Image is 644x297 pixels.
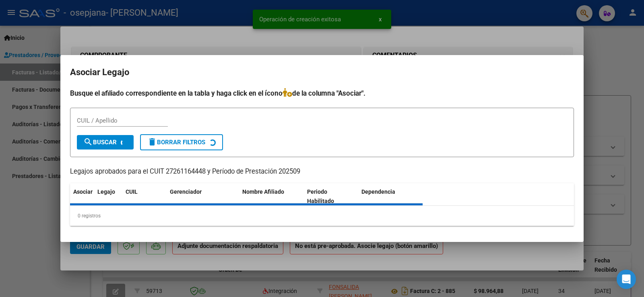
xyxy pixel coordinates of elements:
span: Nombre Afiliado [242,188,284,195]
datatable-header-cell: Nombre Afiliado [239,183,304,210]
datatable-header-cell: Gerenciador [167,183,239,210]
datatable-header-cell: Periodo Habilitado [304,183,358,210]
button: Buscar [77,135,134,150]
datatable-header-cell: Asociar [70,183,94,210]
p: Legajos aprobados para el CUIT 27261164448 y Período de Prestación 202509 [70,167,574,177]
div: Open Intercom Messenger [617,270,636,289]
span: Periodo Habilitado [307,188,334,204]
span: Gerenciador [170,188,202,195]
h2: Asociar Legajo [70,65,574,80]
button: Borrar Filtros [140,134,223,150]
span: Borrar Filtros [147,139,205,146]
span: CUIL [126,188,138,195]
datatable-header-cell: Legajo [94,183,122,210]
h4: Busque el afiliado correspondiente en la tabla y haga click en el ícono de la columna "Asociar". [70,88,574,98]
span: Legajo [97,188,115,195]
div: 0 registros [70,206,574,226]
mat-icon: search [83,137,93,147]
span: Asociar [73,188,93,195]
datatable-header-cell: CUIL [122,183,167,210]
mat-icon: delete [147,137,157,147]
datatable-header-cell: Dependencia [358,183,423,210]
span: Dependencia [361,188,395,195]
span: Buscar [83,139,117,146]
